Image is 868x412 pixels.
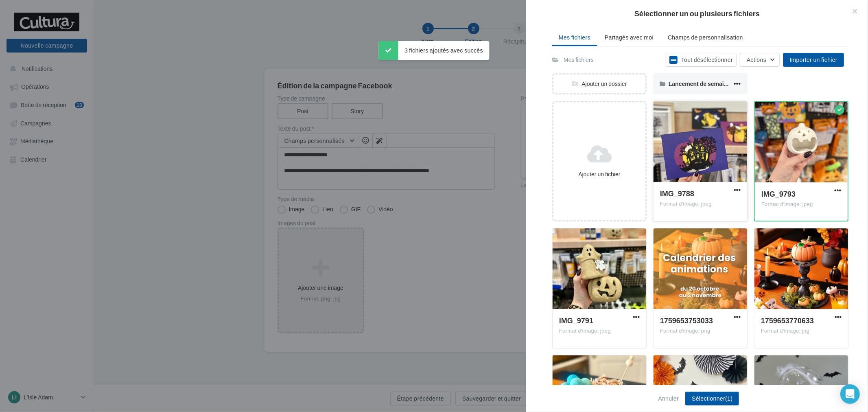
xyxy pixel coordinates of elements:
button: Tout désélectionner [666,53,737,67]
div: Ajouter un dossier [553,80,645,88]
button: Importer un fichier [783,53,844,67]
div: Format d'image: jpeg [559,327,640,335]
button: Sélectionner(1) [685,392,739,405]
span: Lancement de semaine S50 [669,80,742,87]
span: Mes fichiers [559,34,590,41]
div: Format d'image: png [660,327,741,335]
div: Ajouter un fichier [557,170,642,178]
span: 1759653753033 [660,316,713,325]
div: Format d'image: jpeg [660,200,741,208]
div: 3 fichiers ajoutés avec succès [378,41,490,60]
span: Importer un fichier [789,56,837,63]
span: Actions [747,56,766,63]
span: Champs de personnalisation [668,34,743,41]
span: IMG_9793 [761,189,796,198]
span: Partagés avec moi [605,34,654,41]
div: Format d'image: jpeg [761,201,841,208]
span: IMG_9791 [559,316,593,325]
button: Actions [740,53,780,67]
span: IMG_9788 [660,189,694,198]
h2: Sélectionner un ou plusieurs fichiers [539,10,855,17]
div: Mes fichiers [564,56,594,64]
button: Annuler [655,394,682,403]
div: Format d'image: jpg [761,327,842,335]
span: (1) [725,395,732,402]
div: Open Intercom Messenger [840,384,860,404]
span: 1759653770633 [761,316,814,325]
